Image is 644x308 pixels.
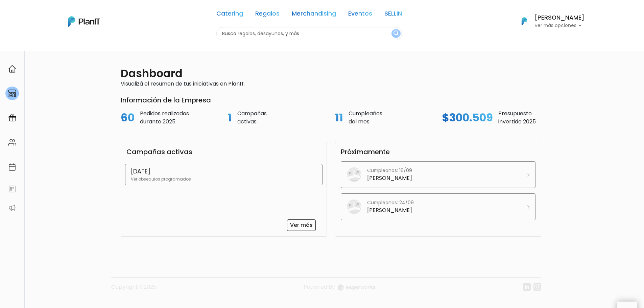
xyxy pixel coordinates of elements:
h3: Próximamente [341,148,390,156]
p: Campañas activas [237,110,267,126]
p: Copyright ©2025 [111,283,157,296]
p: [DATE] [131,167,317,176]
img: PlanIt Logo [517,14,532,29]
img: partners-52edf745621dab592f3b2c58e3bca9d71375a7ef29c3b500c9f145b62cc070d4.svg [8,204,16,212]
img: people-662611757002400ad9ed0e3c099ab2801c6687ba6c219adb57efc949bc21e19d.svg [8,138,16,146]
p: [PERSON_NAME] [367,206,412,214]
img: feedback-78b5a0c8f98aac82b08bfc38622c3050aee476f2c9584af64705fc4e61158814.svg [8,185,16,193]
img: campaigns-02234683943229c281be62815700db0a1741e53638e28bf9629b52c665b00959.svg [8,114,16,122]
img: home-e721727adea9d79c4d83392d1f703f7f8bce08238fde08b1acbfd93340b81755.svg [8,65,16,73]
a: Regalos [255,11,280,19]
p: Cumpleaños: 24/09 [367,199,414,206]
p: Presupuesto invertido 2025 [498,110,536,126]
img: search_button-432b6d5273f82d61273b3651a40e1bd1b912527efae98b1b7a1b2c0702e16a8d.svg [393,30,399,37]
h2: 60 [121,111,135,124]
h2: $300.509 [442,111,493,124]
img: calendar-87d922413cdce8b2cf7b7f5f62616a5cf9e4887200fb71536465627b3292af00.svg [8,163,16,171]
img: planit_placeholder-9427b205c7ae5e9bf800e9d23d5b17a34c4c1a44177066c4629bad40f2d9547d.png [347,167,362,182]
img: logo_eagerworks-044938b0bf012b96b195e05891a56339191180c2d98ce7df62ca656130a436fa.svg [338,284,376,291]
img: linkedin-cc7d2dbb1a16aff8e18f147ffe980d30ddd5d9e01409788280e63c91fc390ff4.svg [523,283,531,291]
a: Ver más [287,219,316,231]
a: Powered By [304,283,376,296]
h3: Campañas activas [126,148,192,156]
a: Merchandising [292,11,336,19]
p: Ver más opciones [534,23,585,28]
img: marketplace-4ceaa7011d94191e9ded77b95e3339b90024bf715f7c57f8cf31f2d8c509eaba.svg [8,89,16,97]
input: Buscá regalos, desayunos, y más [216,27,402,40]
img: PlanIt Logo [68,16,100,27]
p: Cumpleaños: 16/09 [367,167,412,174]
p: Pedidos realizados durante 2025 [140,110,189,126]
p: [PERSON_NAME] [367,174,412,182]
img: planit_placeholder-9427b205c7ae5e9bf800e9d23d5b17a34c4c1a44177066c4629bad40f2d9547d.png [347,199,362,214]
img: arrow_right-9280cc79ecefa84298781467ce90b80af3baf8c02d32ced3b0099fbab38e4a3c.svg [527,173,530,177]
h3: Información de la Empresa [121,96,541,104]
a: SELLIN [384,11,402,19]
a: Cumpleaños: 16/09 [PERSON_NAME] [341,161,535,188]
img: arrow_right-9280cc79ecefa84298781467ce90b80af3baf8c02d32ced3b0099fbab38e4a3c.svg [527,205,530,209]
img: instagram-7ba2a2629254302ec2a9470e65da5de918c9f3c9a63008f8abed3140a32961bf.svg [533,283,541,291]
h2: 11 [335,111,343,124]
a: [DATE] Ver obsequios programados [125,164,323,185]
p: Visualizá el resumen de tus iniciativas en PlanIT. [121,80,541,88]
span: translation missing: es.layouts.footer.powered_by [304,283,335,291]
a: Catering [216,11,243,19]
p: Cumpleaños del mes [349,110,382,126]
h2: 1 [228,111,232,124]
button: PlanIt Logo [PERSON_NAME] Ver más opciones [513,13,585,30]
a: Cumpleaños: 24/09 [PERSON_NAME] [341,193,535,220]
a: Eventos [348,11,372,19]
p: Ver obsequios programados [131,176,317,182]
h6: [PERSON_NAME] [534,15,585,21]
h2: Dashboard [121,67,183,80]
